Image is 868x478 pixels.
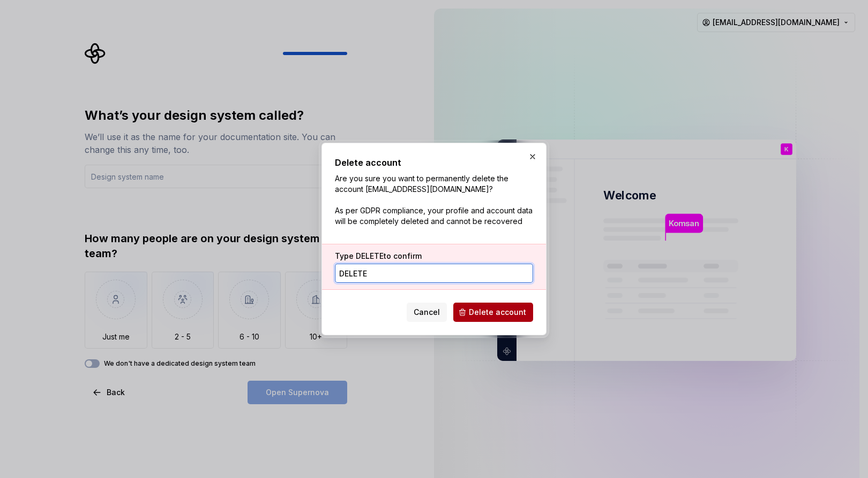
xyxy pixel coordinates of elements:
[356,251,384,260] span: DELETE
[407,303,447,322] button: Cancel
[335,264,533,283] input: DELETE
[335,251,422,261] label: Type to confirm
[335,156,533,169] h2: Delete account
[469,307,526,318] span: Delete account
[453,303,533,322] button: Delete account
[414,307,440,318] span: Cancel
[335,173,533,227] p: Are you sure you want to permanently delete the account [EMAIL_ADDRESS][DOMAIN_NAME]? As per GDPR...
